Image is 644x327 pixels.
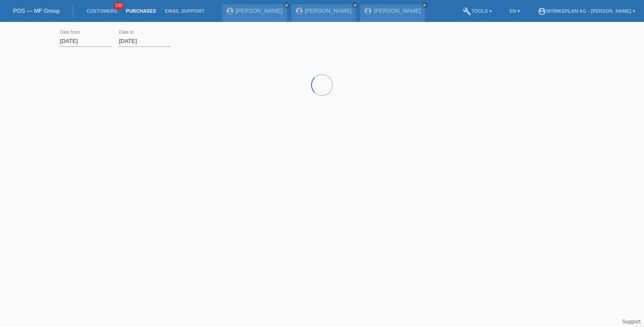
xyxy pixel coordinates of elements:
[505,8,524,14] a: EN ▾
[463,7,471,16] i: build
[283,2,290,8] a: close
[622,319,640,325] a: Support
[353,3,357,7] i: close
[160,8,209,14] a: Email Support
[236,7,283,14] a: [PERSON_NAME]
[352,2,358,8] a: close
[533,8,640,14] a: account_circleMybikeplan AG - [PERSON_NAME] ▾
[305,7,352,14] a: [PERSON_NAME]
[82,8,121,14] a: Customers
[284,3,289,7] i: close
[538,7,546,16] i: account_circle
[114,2,124,10] span: 100
[458,8,496,14] a: buildTools ▾
[374,7,421,14] a: [PERSON_NAME]
[121,8,160,14] a: Purchases
[421,2,428,8] a: close
[422,3,427,7] i: close
[13,7,60,14] a: POS — MF Group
